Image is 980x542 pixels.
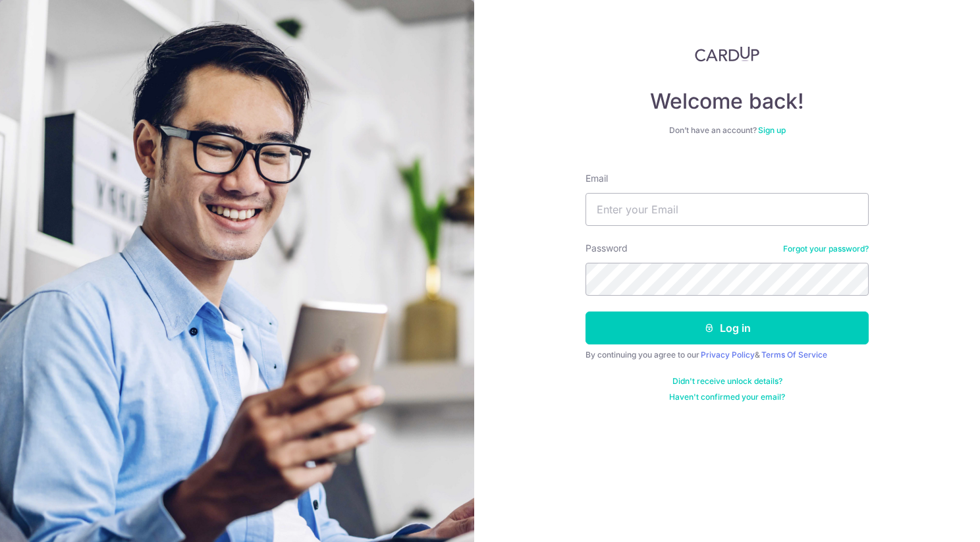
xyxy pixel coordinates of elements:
label: Password [585,242,628,255]
a: Forgot your password? [783,244,869,254]
a: Terms Of Service [761,350,827,360]
a: Sign up [758,125,786,135]
img: CardUp Logo [695,46,759,62]
a: Didn't receive unlock details? [672,376,782,387]
button: Log in [585,312,869,344]
input: Enter your Email [585,193,869,226]
div: Don’t have an account? [585,125,869,136]
a: Haven't confirmed your email? [669,392,785,402]
div: By continuing you agree to our & [585,350,869,360]
a: Privacy Policy [701,350,755,360]
h4: Welcome back! [585,88,869,115]
label: Email [585,172,608,185]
